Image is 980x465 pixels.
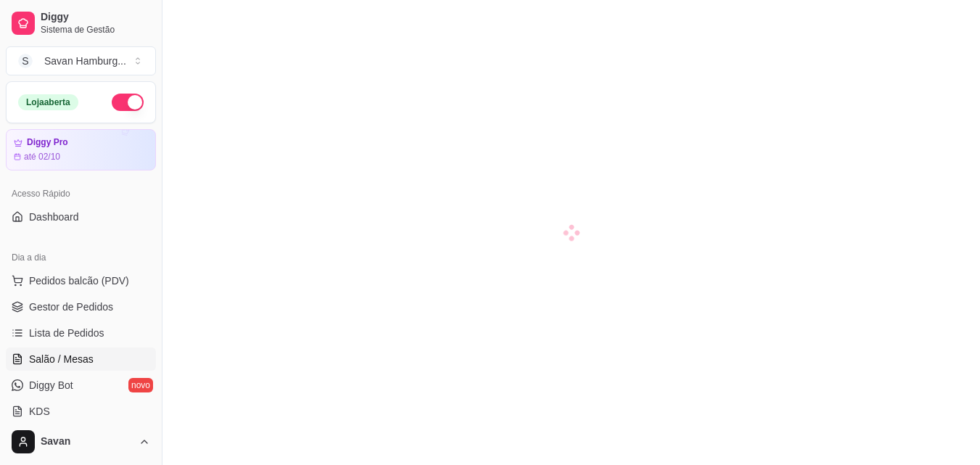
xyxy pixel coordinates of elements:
[6,6,156,41] a: DiggySistema de Gestão
[18,94,78,110] div: Loja aberta
[24,151,60,162] article: até 02/10
[29,300,113,314] span: Gestor de Pedidos
[29,326,104,340] span: Lista de Pedidos
[6,400,156,423] a: KDS
[41,11,150,24] span: Diggy
[6,424,156,459] button: Savan
[6,129,156,170] a: Diggy Proaté 02/10
[6,269,156,292] button: Pedidos balcão (PDV)
[6,321,156,345] a: Lista de Pedidos
[6,46,156,75] button: Select a team
[29,352,94,366] span: Salão / Mesas
[41,24,150,36] span: Sistema de Gestão
[112,94,144,111] button: Alterar Status
[6,347,156,371] a: Salão / Mesas
[44,54,126,68] div: Savan Hamburg ...
[6,246,156,269] div: Dia a dia
[29,378,73,392] span: Diggy Bot
[29,210,79,224] span: Dashboard
[6,295,156,318] a: Gestor de Pedidos
[27,137,68,148] article: Diggy Pro
[18,54,33,68] span: S
[41,435,133,448] span: Savan
[29,404,50,419] span: KDS
[6,182,156,205] div: Acesso Rápido
[6,205,156,229] a: Dashboard
[6,374,156,397] a: Diggy Botnovo
[29,273,129,288] span: Pedidos balcão (PDV)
